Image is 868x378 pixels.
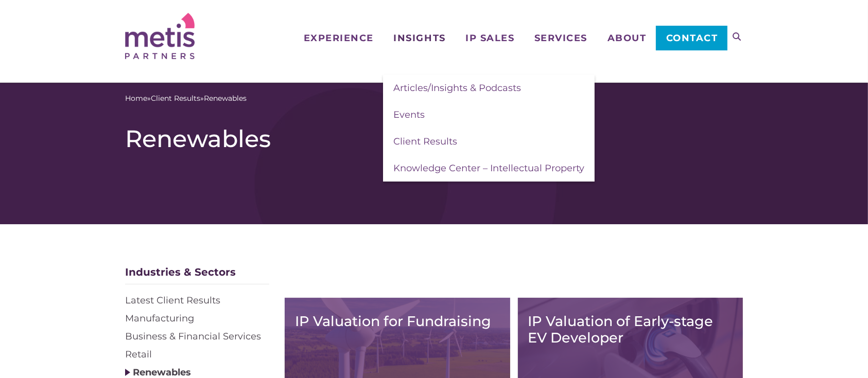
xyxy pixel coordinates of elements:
span: Knowledge Center – Intellectual Property [393,163,584,174]
a: Manufacturing [125,313,194,324]
a: Client Results [151,93,200,104]
span: » » [125,93,247,104]
span: Contact [666,33,718,43]
span: Articles/Insights & Podcasts [393,82,521,94]
h3: IP Valuation for Fundraising [295,313,500,330]
a: Retail [125,349,152,360]
span: IP Sales [465,33,514,43]
img: Metis Partners [125,13,195,59]
span: About [607,33,647,43]
a: Home [125,93,147,104]
a: Client Results [383,128,595,155]
a: Latest Client Results [125,295,220,306]
span: Experience [304,33,374,43]
span: Client Results [393,136,457,147]
span: Renewables [204,93,247,104]
h3: IP Valuation of Early-stage EV Developer [528,313,733,346]
span: Services [534,33,587,43]
div: Industries & Sectors [125,265,269,284]
a: Renewables [133,367,191,378]
a: Knowledge Center – Intellectual Property [383,155,595,182]
strong: Together we stand for our Planet. Metis Partners is delighted to be supporting our colleagues and... [285,266,742,286]
h1: Renewables [125,124,743,153]
span: Events [393,109,425,120]
span: Insights [393,33,445,43]
a: Contact [656,26,727,50]
a: Events [383,101,595,128]
a: Business & Financial Services [125,331,261,342]
a: Articles/Insights & Podcasts [383,75,595,101]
